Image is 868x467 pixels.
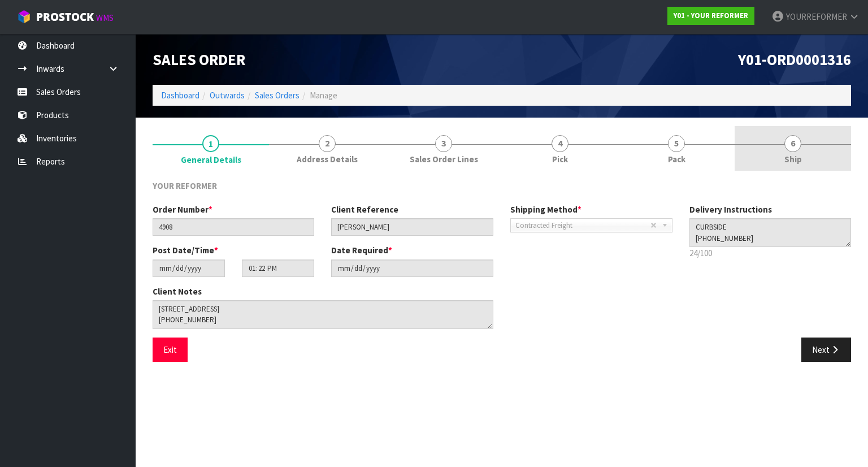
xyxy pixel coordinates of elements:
[153,180,217,191] span: YOUR REFORMER
[153,286,202,297] label: Client Notes
[668,135,685,152] span: 5
[784,135,801,152] span: 6
[331,218,493,236] input: Client Reference
[410,153,478,165] span: Sales Order Lines
[210,90,245,101] a: Outwards
[668,153,685,165] span: Pack
[153,171,851,370] span: General Details
[297,153,358,165] span: Address Details
[738,50,851,69] span: Y01-ORD0001316
[674,11,748,20] strong: Y01 - YOUR REFORMER
[17,10,31,24] img: cube-alt.png
[153,338,188,362] button: Exit
[255,90,300,101] a: Sales Orders
[319,135,336,152] span: 2
[435,135,452,152] span: 3
[510,204,581,215] label: Shipping Method
[689,204,772,215] label: Delivery Instructions
[515,219,650,232] span: Contracted Freight
[153,204,212,215] label: Order Number
[552,135,568,152] span: 4
[552,153,568,165] span: Pick
[331,204,398,215] label: Client Reference
[202,135,219,152] span: 1
[786,11,847,22] span: YOURREFORMER
[331,244,392,256] label: Date Required
[784,153,802,165] span: Ship
[96,12,114,23] small: WMS
[153,244,218,256] label: Post Date/Time
[36,10,94,24] span: ProStock
[161,90,199,101] a: Dashboard
[153,218,314,236] input: Order Number
[153,50,245,69] span: Sales Order
[310,90,337,101] span: Manage
[689,247,852,259] p: 24/100
[801,338,851,362] button: Next
[181,154,241,166] span: General Details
